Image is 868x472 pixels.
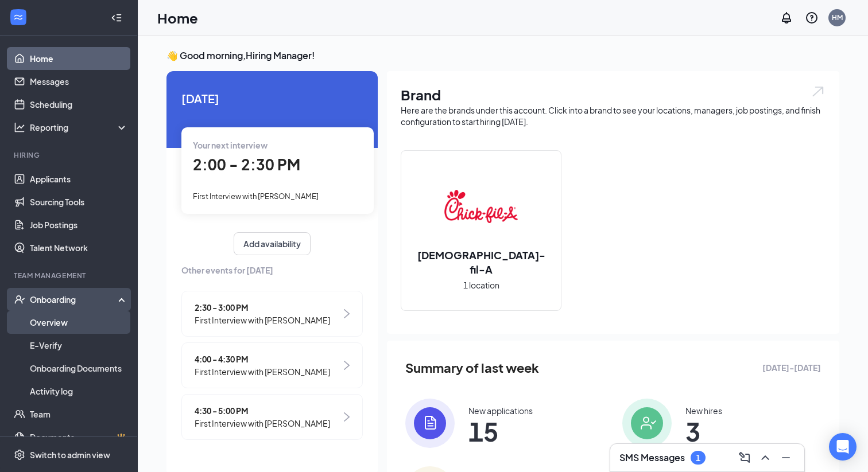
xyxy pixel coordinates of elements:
a: Applicants [30,167,128,190]
div: Here are the brands under this account. Click into a brand to see your locations, managers, job p... [401,104,826,127]
a: Scheduling [30,93,128,116]
a: Job Postings [30,213,128,236]
svg: QuestionInfo [805,11,819,25]
svg: WorkstreamLogo [13,11,24,23]
span: Other events for [DATE] [181,264,363,276]
span: First Interview with [PERSON_NAME] [195,365,330,378]
img: icon [405,399,455,448]
button: Minimize [777,448,795,467]
h3: 👋 Good morning, Hiring Manager ! [166,49,839,62]
span: First Interview with [PERSON_NAME] [193,192,319,201]
h3: SMS Messages [619,451,685,464]
a: Talent Network [30,236,128,259]
span: 1 location [463,279,499,291]
svg: Analysis [14,122,25,133]
span: 3 [685,421,722,442]
img: icon [622,399,672,448]
svg: Collapse [111,12,122,24]
a: DocumentsCrown [30,426,128,448]
div: Reporting [30,122,129,133]
img: Chick-fil-A [444,170,518,243]
h1: Brand [401,85,826,104]
a: Onboarding Documents [30,357,128,380]
span: 2:30 - 3:00 PM [195,301,330,314]
a: Messages [30,70,128,93]
div: New hires [685,405,722,416]
a: Team [30,403,128,426]
a: Home [30,47,128,70]
span: First Interview with [PERSON_NAME] [195,314,330,326]
h2: [DEMOGRAPHIC_DATA]-fil-A [401,248,561,276]
span: 2:00 - 2:30 PM [193,155,300,174]
div: New applications [468,405,533,416]
button: ComposeMessage [735,448,754,467]
img: open.6027fd2a22e1237b5b06.svg [811,85,826,98]
span: First Interview with [PERSON_NAME] [195,417,330,430]
span: Your next interview [193,140,268,150]
a: E-Verify [30,334,128,357]
div: Open Intercom Messenger [829,433,857,461]
button: Add availability [234,232,311,255]
span: [DATE] [181,89,363,107]
button: ChevronUp [756,448,774,467]
span: [DATE] - [DATE] [762,361,821,374]
svg: ChevronUp [758,451,772,465]
span: 4:30 - 5:00 PM [195,404,330,417]
span: 15 [468,421,533,442]
a: Sourcing Tools [30,190,128,213]
div: Hiring [14,150,126,160]
a: Activity log [30,380,128,403]
span: 4:00 - 4:30 PM [195,353,330,365]
span: Summary of last week [405,358,539,378]
svg: Notifications [780,11,793,25]
div: 1 [696,453,700,463]
a: Overview [30,311,128,334]
svg: ComposeMessage [738,451,751,465]
svg: UserCheck [14,294,25,305]
svg: Minimize [779,451,793,465]
div: HM [832,13,843,22]
div: Team Management [14,271,126,280]
div: Switch to admin view [30,449,110,461]
div: Onboarding [30,294,118,305]
h1: Home [157,8,198,28]
svg: Settings [14,449,25,461]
